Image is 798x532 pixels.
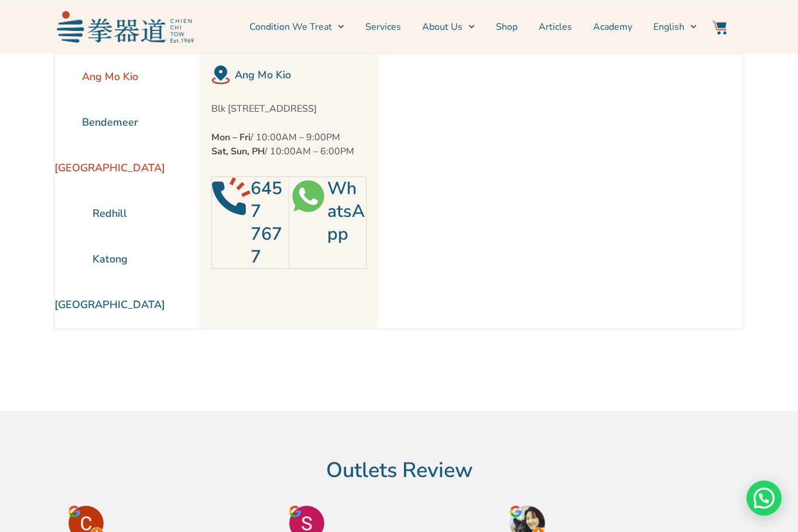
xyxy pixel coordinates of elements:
[422,12,475,42] a: About Us
[746,481,782,516] div: Need help? WhatsApp contact
[378,54,710,329] iframe: Chien Chi Tow Healthcare Ang Mo Kio
[365,12,401,42] a: Services
[63,458,736,483] h2: Outlets Review
[653,12,697,42] a: Switch to English
[713,20,727,34] img: Website Icon-03
[211,130,367,158] p: / 10:00AM – 9:00PM / 10:00AM – 6:00PM
[211,145,265,158] strong: Sat, Sun, PH
[200,12,697,42] nav: Menu
[249,12,344,42] a: Condition We Treat
[211,102,367,116] p: Blk [STREET_ADDRESS]
[327,177,365,246] a: WhatsApp
[539,12,572,42] a: Articles
[593,12,632,42] a: Academy
[251,177,282,269] a: 6457 7677
[211,131,251,144] strong: Mon – Fri
[235,67,367,83] h2: Ang Mo Kio
[496,12,518,42] a: Shop
[653,20,684,34] span: English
